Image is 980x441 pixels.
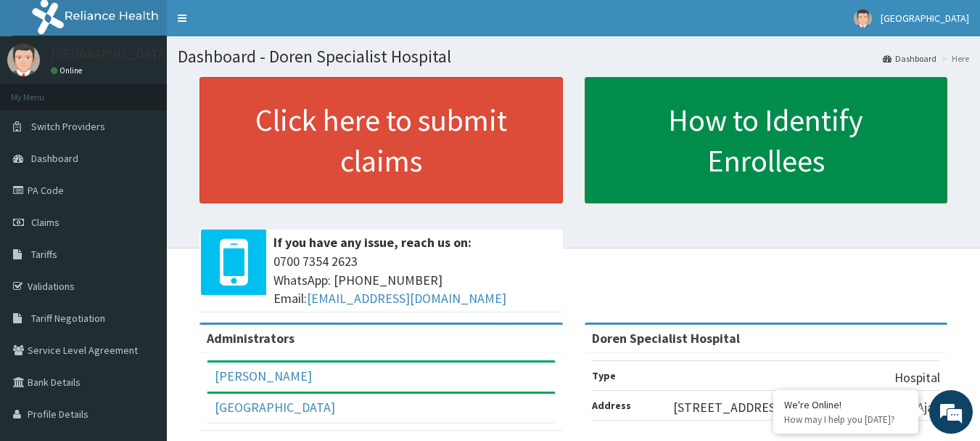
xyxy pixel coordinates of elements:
[31,312,105,325] span: Tariff Negotiation
[592,369,616,382] b: Type
[31,248,57,261] span: Tariffs
[592,330,740,347] strong: Doren Specialist Hospital
[215,368,312,384] a: [PERSON_NAME]
[31,216,59,229] span: Claims
[51,65,86,76] a: Online
[883,52,936,65] a: Dashboard
[178,47,969,66] h1: Dashboard - Doren Specialist Hospital
[31,120,105,133] span: Switch Providers
[215,399,335,416] a: [GEOGRAPHIC_DATA]
[51,47,170,60] p: [GEOGRAPHIC_DATA]
[592,399,631,412] b: Address
[585,77,948,203] a: How to Identify Enrollees
[273,252,556,308] span: 0700 7354 2623 WhatsApp: [PHONE_NUMBER] Email:
[27,73,59,109] img: d_794563401_company_1708531726252_794563401
[31,152,78,165] span: Dashboard
[673,398,940,417] p: [STREET_ADDRESS][PERSON_NAME]. Way, Ajah
[894,368,940,387] p: Hospital
[273,234,472,251] b: If you have any issue, reach us on:
[84,129,200,276] span: We're online!
[75,81,244,100] div: Chat with us now
[784,413,907,426] p: How may I help you today?
[238,7,273,42] div: Minimize live chat window
[938,52,969,65] li: Here
[881,12,969,25] span: [GEOGRAPHIC_DATA]
[7,290,276,341] textarea: Type your message and hit 'Enter'
[854,9,872,28] img: User Image
[307,290,506,307] a: [EMAIL_ADDRESS][DOMAIN_NAME]
[207,330,295,347] b: Administrators
[7,44,40,76] img: User Image
[784,398,907,411] div: We're Online!
[199,77,563,203] a: Click here to submit claims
